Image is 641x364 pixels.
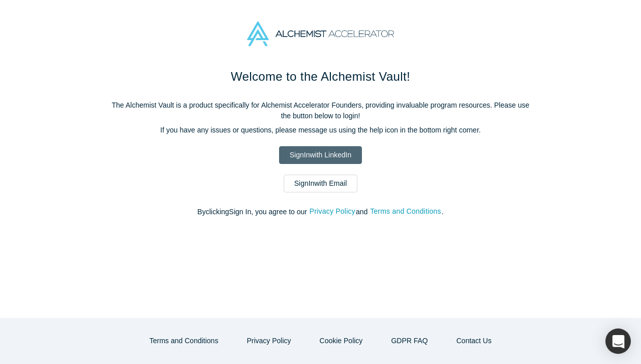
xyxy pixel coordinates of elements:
[309,332,374,350] button: Cookie Policy
[139,332,229,350] button: Terms and Conditions
[279,146,362,164] a: SignInwith LinkedIn
[446,332,502,350] button: Contact Us
[309,206,356,217] button: Privacy Policy
[284,175,358,192] a: SignInwith Email
[247,21,393,46] img: Alchemist Accelerator Logo
[380,332,438,350] a: GDPR FAQ
[370,206,442,217] button: Terms and Conditions
[107,125,534,136] p: If you have any issues or questions, please message us using the help icon in the bottom right co...
[236,332,301,350] button: Privacy Policy
[107,207,534,217] p: By clicking Sign In , you agree to our and .
[107,100,534,121] p: The Alchemist Vault is a product specifically for Alchemist Accelerator Founders, providing inval...
[107,68,534,86] h1: Welcome to the Alchemist Vault!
